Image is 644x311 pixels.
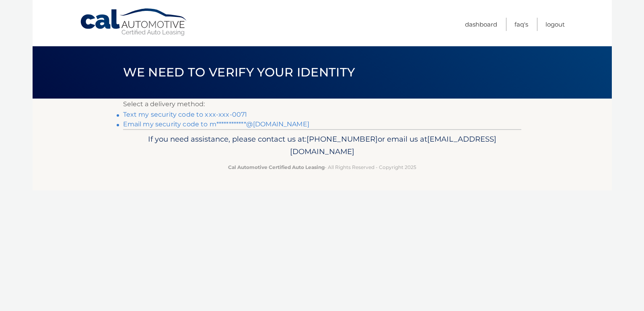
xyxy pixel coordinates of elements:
[128,163,516,171] p: - All Rights Reserved - Copyright 2025
[128,133,516,159] p: If you need assistance, please contact us at: or email us at
[514,18,528,31] a: FAQ's
[228,164,325,170] strong: Cal Automotive Certified Auto Leasing
[465,18,497,31] a: Dashboard
[545,18,565,31] a: Logout
[307,134,378,144] span: [PHONE_NUMBER]
[80,8,188,37] a: Cal Automotive
[123,99,521,110] p: Select a delivery method:
[123,65,355,80] span: We need to verify your identity
[123,111,247,118] a: Text my security code to xxx-xxx-0071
